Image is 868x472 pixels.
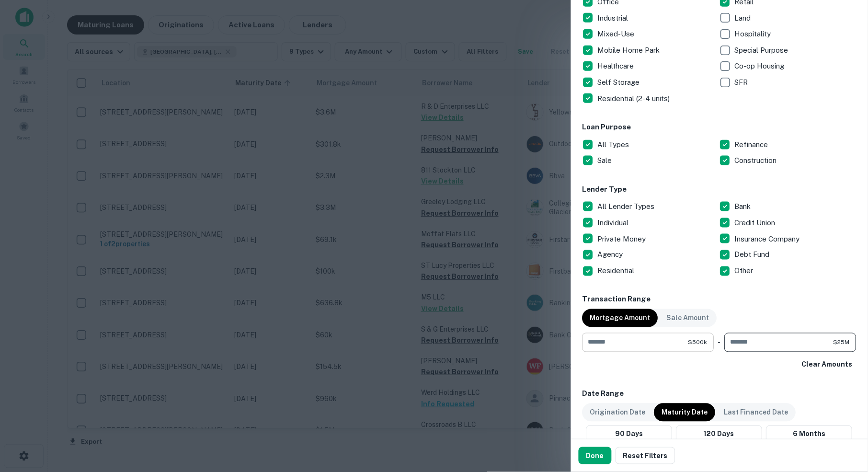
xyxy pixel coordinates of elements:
button: 6 Months [766,426,853,443]
p: Land [735,12,753,24]
p: Other [735,265,755,277]
p: Private Money [598,233,648,245]
button: Done [579,447,612,464]
p: Individual [598,217,631,229]
p: Residential (2-4 units) [598,93,672,104]
iframe: Chat Widget [820,395,868,441]
p: Sale Amount [667,313,709,323]
p: Sale [598,155,614,166]
h6: Date Range [582,389,857,400]
p: Mortgage Amount [590,313,651,323]
p: Insurance Company [735,233,802,245]
div: - [718,333,721,352]
span: $25M [834,338,850,347]
p: Self Storage [598,77,642,88]
p: Healthcare [598,60,636,72]
span: $500k [688,338,708,347]
button: 120 Days [676,426,763,443]
p: Debt Fund [735,249,772,261]
p: Mixed-Use [598,28,637,40]
p: Co-op Housing [735,60,787,72]
h6: Lender Type [582,184,857,195]
p: All Types [598,139,631,150]
h6: Loan Purpose [582,122,857,133]
p: All Lender Types [598,201,657,212]
button: Reset Filters [616,447,675,464]
p: Special Purpose [735,45,790,56]
p: Hospitality [735,28,773,40]
p: Origination Date [590,407,646,418]
p: Last Financed Date [724,407,788,418]
p: SFR [735,77,750,88]
button: 90 Days [586,426,673,443]
p: Agency [598,249,625,261]
p: Residential [598,265,637,277]
p: Maturity Date [662,407,708,418]
p: Industrial [598,12,630,24]
p: Construction [735,155,779,166]
p: Refinance [735,139,770,150]
h6: Transaction Range [582,294,857,305]
p: Credit Union [735,217,777,229]
button: Clear Amounts [798,356,857,373]
p: Mobile Home Park [598,45,662,56]
p: Bank [735,201,753,212]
